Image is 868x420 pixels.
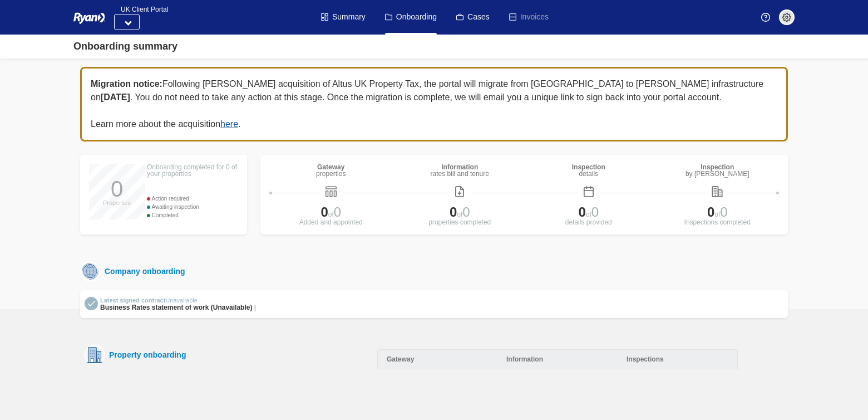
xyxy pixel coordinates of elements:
[462,204,470,219] span: 0
[431,170,489,177] div: rates bill and tenure
[578,204,585,219] span: 0
[320,204,328,219] span: 0
[591,204,599,219] span: 0
[398,219,522,226] div: properties completed
[105,350,186,359] div: Property onboarding
[527,206,650,219] div: of
[572,170,605,177] div: details
[685,164,749,170] div: Inspection
[334,204,341,219] span: 0
[147,194,238,203] div: Action required
[100,266,185,277] div: Company onboarding
[269,219,393,226] div: Added and appointed
[147,211,238,219] div: Completed
[316,164,346,170] div: Gateway
[220,119,238,129] a: here
[656,219,780,226] div: Inspections completed
[572,164,605,170] div: Inspection
[80,67,788,141] div: Following [PERSON_NAME] acquisition of Altus UK Property Tax, the portal will migrate from [GEOGR...
[101,92,130,102] b: [DATE]
[527,219,650,226] div: details provided
[165,297,197,304] span: Unavailable
[685,170,749,177] div: by [PERSON_NAME]
[398,206,522,219] div: of
[782,13,791,22] img: settings
[450,204,457,219] span: 0
[431,164,489,170] div: Information
[100,297,256,304] div: Latest signed contract
[254,304,256,311] span: |
[147,203,238,211] div: Awaiting inspection
[707,204,714,219] span: 0
[114,6,168,13] span: UK Client Portal
[91,79,162,89] b: Migration notice:
[269,206,393,219] div: of
[147,164,238,177] div: Onboarding completed for 0 of your properties
[316,170,346,177] div: properties
[720,204,727,219] span: 0
[618,349,738,369] div: Inspections
[497,349,618,369] div: Information
[761,13,770,22] img: Help
[100,304,252,311] span: Business Rates statement of work (Unavailable)
[656,206,780,219] div: of
[73,39,177,54] div: Onboarding summary
[377,349,497,369] div: Gateway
